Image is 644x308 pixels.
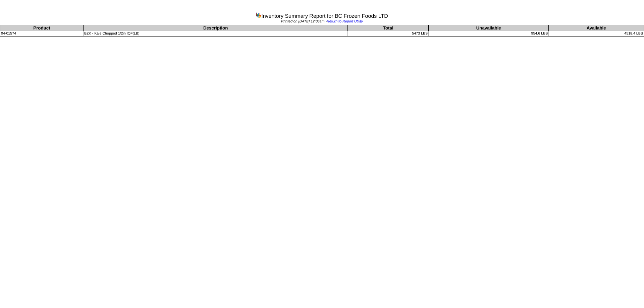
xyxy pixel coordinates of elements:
th: Product [0,25,84,31]
td: 5473 LBS [348,31,429,36]
td: BZK - Kale Chopped 1/2in IQF(LB) [83,31,347,36]
img: graph.gif [256,12,261,18]
td: 954.6 LBS [429,31,549,36]
th: Unavailable [429,25,549,31]
a: Return to Report Utility [327,19,363,23]
th: Available [549,25,644,31]
th: Description [83,25,347,31]
th: Total [348,25,429,31]
td: 4518.4 LBS [549,31,644,36]
td: 04-01574 [0,31,84,36]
